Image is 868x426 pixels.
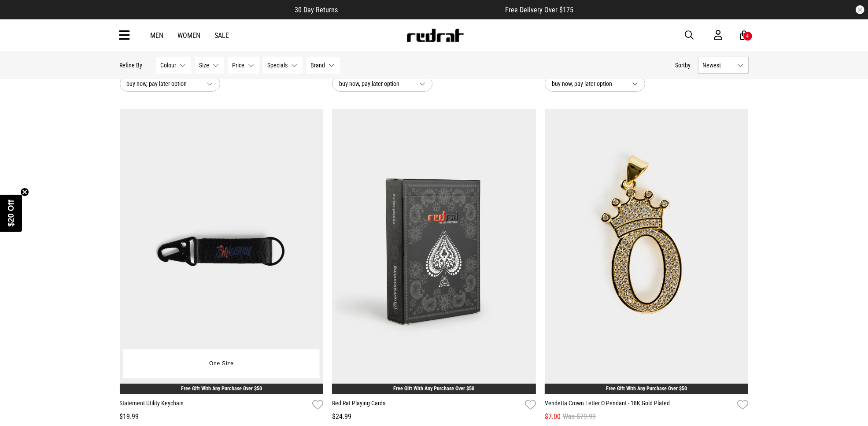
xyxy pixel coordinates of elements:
[268,62,288,69] span: Specials
[156,57,191,74] button: Colour
[199,62,210,69] span: Size
[7,200,15,226] span: $20 Off
[676,60,691,70] button: Sortby
[215,31,229,40] a: Sale
[332,76,432,92] button: buy now, pay later option
[703,62,734,69] span: Newest
[355,5,488,14] iframe: Customer reviews powered by Trustpilot
[233,62,245,69] span: Price
[127,78,200,89] span: buy now, pay later option
[120,399,309,411] a: Statement Utility Keychain
[120,62,143,69] p: Refine By
[393,385,474,392] a: Free Gift With Any Purchase Over $50
[339,78,412,89] span: buy now, pay later option
[161,62,177,69] span: Colour
[332,109,536,395] img: Red Rat Playing Cards in Black
[740,31,749,40] a: 4
[552,78,625,89] span: buy now, pay later option
[178,31,201,40] a: Women
[120,109,324,395] img: Statement Utility Keychain in Black
[332,399,521,411] a: Red Rat Playing Cards
[545,76,645,92] button: buy now, pay later option
[228,57,259,74] button: Price
[311,62,325,69] span: Brand
[295,6,338,14] span: 30 Day Returns
[606,385,687,392] a: Free Gift With Any Purchase Over $50
[545,399,734,411] a: Vendetta Crown Letter O Pendant - 18K Gold Plated
[563,411,596,422] span: Was $79.99
[203,356,240,372] button: One Size
[545,411,561,422] span: $7.00
[545,109,749,395] img: Vendetta Crown Letter O Pendant - 18k Gold Plated in Gold
[151,31,164,40] a: Men
[406,29,464,42] img: Redrat logo
[20,188,29,196] button: Close teaser
[263,57,303,74] button: Specials
[195,57,224,74] button: Size
[181,385,262,392] a: Free Gift With Any Purchase Over $50
[120,411,324,422] div: $19.99
[120,76,220,92] button: buy now, pay later option
[332,411,536,422] div: $24.99
[746,33,749,39] div: 4
[685,62,691,69] span: by
[698,57,749,74] button: Newest
[505,6,573,14] span: Free Delivery Over $175
[306,57,340,74] button: Brand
